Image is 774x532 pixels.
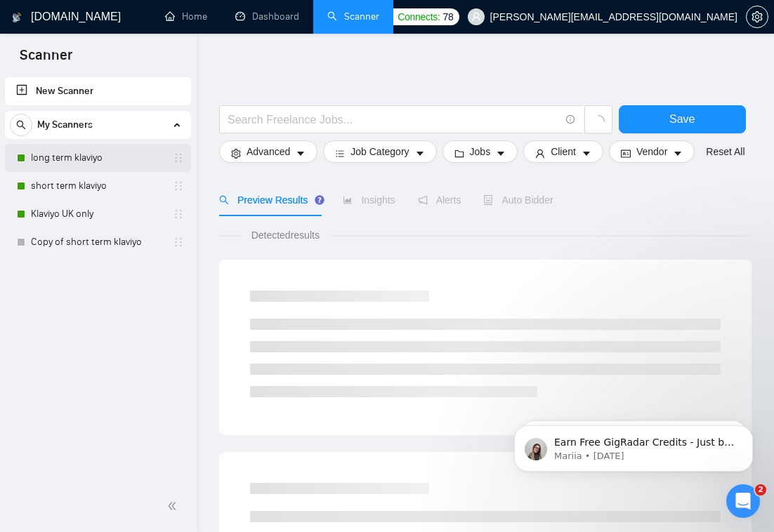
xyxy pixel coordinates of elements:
[673,148,683,159] span: caret-down
[61,41,242,387] span: Earn Free GigRadar Credits - Just by Sharing Your Story! 💬 Want more credits for sending proposal...
[592,115,605,128] span: loading
[11,120,32,130] span: search
[443,9,454,25] span: 78
[10,114,32,136] button: search
[669,110,695,128] span: Save
[523,140,603,163] button: userClientcaret-down
[609,140,695,163] button: idcardVendorcaret-down
[231,148,241,159] span: setting
[173,208,184,220] span: holder
[454,148,464,159] span: folder
[61,54,242,67] p: Message from Mariia, sent 8w ago
[173,180,184,192] span: holder
[335,148,345,159] span: bars
[551,144,576,159] span: Client
[755,484,766,496] span: 2
[8,45,84,74] span: Scanner
[16,77,180,105] a: New Scanner
[418,194,461,206] span: Alerts
[235,11,299,22] a: dashboardDashboard
[483,194,553,206] span: Auto Bidder
[726,484,760,518] iframe: Intercom live chat
[323,140,436,163] button: barsJob Categorycaret-down
[636,144,667,159] span: Vendor
[296,148,306,159] span: caret-down
[415,148,425,159] span: caret-down
[5,111,191,256] li: My Scanners
[746,6,768,28] button: setting
[219,194,320,206] span: Preview Results
[706,144,745,159] a: Reset All
[31,172,164,200] a: short term klaviyo
[242,227,329,243] span: Detected results
[582,148,591,159] span: caret-down
[442,140,518,163] button: folderJobscaret-down
[535,148,545,159] span: user
[327,11,379,22] a: searchScanner
[228,111,560,128] input: Search Freelance Jobs...
[219,140,317,163] button: settingAdvancedcaret-down
[418,195,428,205] span: notification
[173,237,184,248] span: holder
[621,148,631,159] span: idcard
[173,152,184,164] span: holder
[496,148,506,159] span: caret-down
[219,195,229,205] span: search
[313,194,326,206] div: Tooltip anchor
[470,144,491,159] span: Jobs
[398,9,440,25] span: Connects:
[31,228,164,256] a: Copy of short term klaviyo
[167,499,181,513] span: double-left
[343,195,353,205] span: area-chart
[343,194,395,206] span: Insights
[350,144,409,159] span: Job Category
[12,6,22,29] img: logo
[247,144,290,159] span: Advanced
[566,115,575,124] span: info-circle
[619,105,747,133] button: Save
[31,144,164,172] a: long term klaviyo
[37,111,93,139] span: My Scanners
[31,200,164,228] a: Klaviyo UK only
[493,396,774,494] iframe: Intercom notifications message
[483,195,493,205] span: robot
[5,77,191,105] li: New Scanner
[165,11,207,22] a: homeHome
[746,11,768,22] a: setting
[747,11,768,22] span: setting
[471,12,481,22] span: user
